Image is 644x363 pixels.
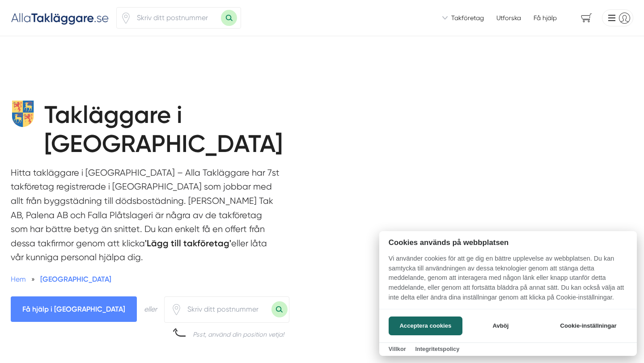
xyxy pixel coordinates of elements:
button: Cookie-inställningar [549,317,627,335]
a: Integritetspolicy [415,346,459,352]
h2: Cookies används på webbplatsen [379,238,637,247]
p: Vi använder cookies för att ge dig en bättre upplevelse av webbplatsen. Du kan samtycka till anvä... [379,254,637,308]
button: Acceptera cookies [389,317,462,335]
a: Villkor [389,346,406,352]
button: Avböj [465,317,536,335]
